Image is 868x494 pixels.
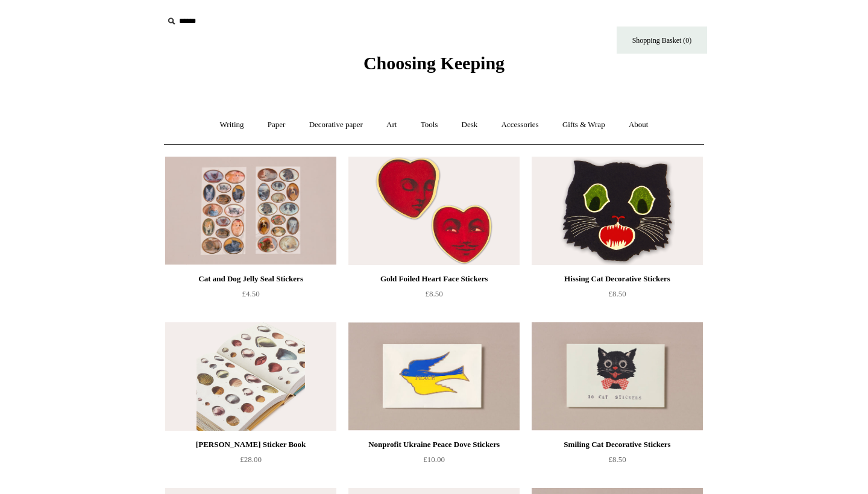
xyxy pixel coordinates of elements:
[348,157,520,265] a: Gold Foiled Heart Face Stickers Gold Foiled Heart Face Stickers
[532,322,703,431] a: Smiling Cat Decorative Stickers Smiling Cat Decorative Stickers
[608,289,626,298] span: £8.50
[552,109,616,141] a: Gifts & Wrap
[257,109,297,141] a: Paper
[451,109,489,141] a: Desk
[348,437,520,487] a: Nonprofit Ukraine Peace Dove Stickers £10.00
[618,109,659,141] a: About
[165,437,336,487] a: [PERSON_NAME] Sticker Book £28.00
[242,289,259,298] span: £4.50
[165,157,336,265] img: Cat and Dog Jelly Seal Stickers
[376,109,407,141] a: Art
[165,322,336,431] a: John Derian Sticker Book John Derian Sticker Book
[298,109,374,141] a: Decorative paper
[348,157,520,265] img: Gold Foiled Heart Face Stickers
[363,53,505,73] span: Choosing Keeping
[165,322,336,431] img: John Derian Sticker Book
[532,322,703,431] img: Smiling Cat Decorative Stickers
[363,63,505,71] a: Choosing Keeping
[410,109,449,141] a: Tools
[532,157,703,265] a: Hissing Cat Decorative Stickers Hissing Cat Decorative Stickers
[168,272,333,286] div: Cat and Dog Jelly Seal Stickers
[165,272,336,321] a: Cat and Dog Jelly Seal Stickers £4.50
[423,455,445,464] span: £10.00
[348,272,520,321] a: Gold Foiled Heart Face Stickers £8.50
[535,272,700,286] div: Hissing Cat Decorative Stickers
[351,437,517,452] div: Nonprofit Ukraine Peace Dove Stickers
[617,27,707,54] a: Shopping Basket (0)
[165,157,336,265] a: Cat and Dog Jelly Seal Stickers Cat and Dog Jelly Seal Stickers
[209,109,255,141] a: Writing
[348,322,520,431] a: Nonprofit Ukraine Peace Dove Stickers Nonprofit Ukraine Peace Dove Stickers
[240,455,262,464] span: £28.00
[532,272,703,321] a: Hissing Cat Decorative Stickers £8.50
[532,437,703,487] a: Smiling Cat Decorative Stickers £8.50
[491,109,550,141] a: Accessories
[168,437,333,452] div: [PERSON_NAME] Sticker Book
[348,322,520,431] img: Nonprofit Ukraine Peace Dove Stickers
[608,455,626,464] span: £8.50
[425,289,442,298] span: £8.50
[351,272,517,286] div: Gold Foiled Heart Face Stickers
[535,437,700,452] div: Smiling Cat Decorative Stickers
[532,157,703,265] img: Hissing Cat Decorative Stickers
